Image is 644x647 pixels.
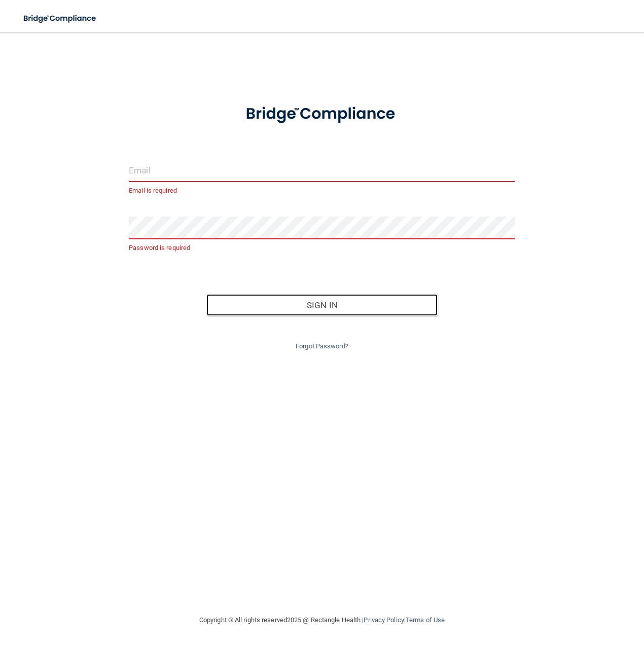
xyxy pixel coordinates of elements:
a: Forgot Password? [296,342,348,350]
p: Email is required [129,185,515,197]
img: bridge_compliance_login_screen.278c3ca4.svg [229,93,415,135]
div: Copyright © All rights reserved 2025 @ Rectangle Health | | [137,604,507,636]
img: bridge_compliance_login_screen.278c3ca4.svg [15,8,105,29]
a: Privacy Policy [364,616,404,624]
a: Terms of Use [406,616,445,624]
p: Password is required [129,242,515,254]
input: Email [129,159,515,182]
button: Sign In [206,294,438,316]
